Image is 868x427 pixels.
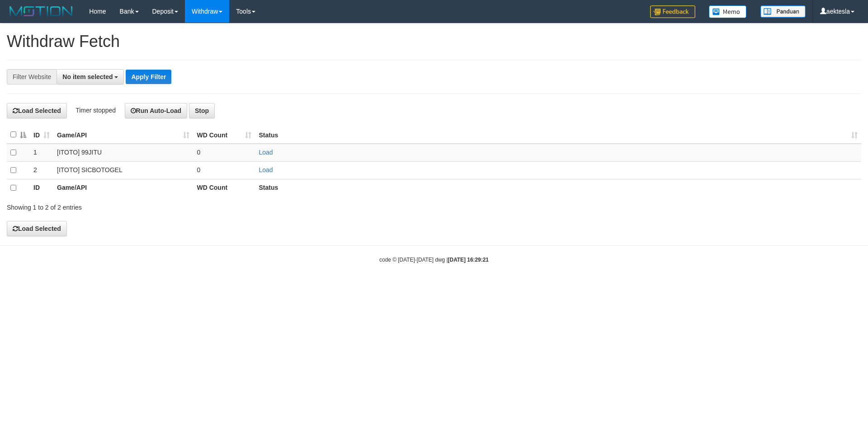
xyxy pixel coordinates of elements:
span: Timer stopped [75,107,116,114]
span: 0 [197,149,200,156]
button: Stop [189,103,215,118]
div: Showing 1 to 2 of 2 entries [7,199,355,212]
td: [ITOTO] 99JITU [53,144,193,162]
img: Feedback.jpg [650,5,695,18]
a: Load [259,166,273,174]
th: WD Count [193,179,255,197]
img: Button%20Memo.svg [709,5,747,18]
th: ID: activate to sort column ascending [30,126,53,144]
a: Load [259,149,273,156]
button: No item selected [57,69,124,84]
span: 0 [197,166,200,174]
button: Run Auto-Load [125,103,188,118]
img: panduan.png [760,5,806,18]
th: Status: activate to sort column ascending [255,126,861,144]
td: [ITOTO] SICBOTOGEL [53,161,193,179]
td: 2 [30,161,53,179]
button: Apply Filter [126,70,171,84]
th: Status [255,179,861,197]
span: No item selected [62,73,113,80]
strong: [DATE] 16:29:21 [448,257,489,263]
button: Load Selected [7,221,67,236]
img: MOTION_logo.png [7,5,75,18]
button: Load Selected [7,103,67,118]
th: WD Count: activate to sort column ascending [193,126,255,144]
small: code © [DATE]-[DATE] dwg | [379,257,489,263]
th: Game/API [53,179,193,197]
h1: Withdraw Fetch [7,33,861,51]
th: Game/API: activate to sort column ascending [53,126,193,144]
th: ID [30,179,53,197]
td: 1 [30,144,53,162]
div: Filter Website [7,69,57,84]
